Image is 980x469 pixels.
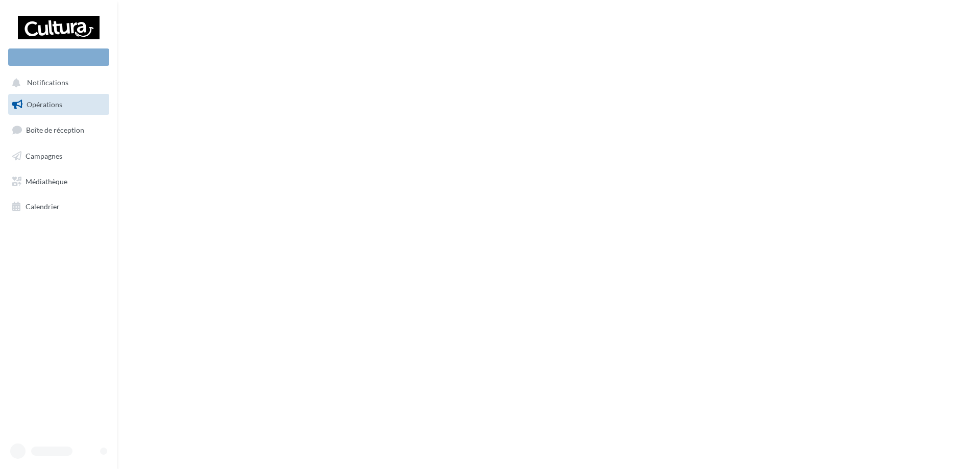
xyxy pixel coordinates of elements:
span: Campagnes [26,152,62,160]
div: Nouvelle campagne [8,48,109,66]
a: Campagnes [6,145,111,167]
a: Calendrier [6,196,111,217]
span: Calendrier [26,202,60,211]
a: Opérations [6,94,111,115]
span: Médiathèque [26,177,67,185]
a: Boîte de réception [6,119,111,141]
span: Opérations [27,100,62,109]
span: Boîte de réception [26,126,84,134]
a: Médiathèque [6,171,111,192]
span: Notifications [27,79,68,87]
